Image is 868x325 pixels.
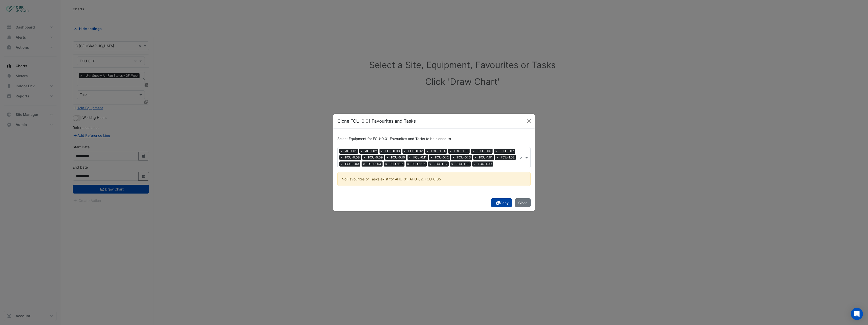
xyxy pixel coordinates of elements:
span: × [362,161,366,167]
span: AHU-01 [344,149,358,154]
span: FCU-1.04 [366,161,383,167]
span: × [450,161,454,167]
span: FCU-1.06 [410,161,427,167]
span: × [379,149,384,154]
span: FCU-1.07 [432,161,449,167]
ngb-alert: No Favourites or Tasks exist for AHU-01, AHU-02, FCU-0.05 [337,172,531,186]
span: × [425,149,430,154]
span: FCU-1.03 [344,161,360,167]
span: × [385,155,390,160]
span: × [495,155,500,160]
h6: Select Equipment for FCU-0.01 Favourites and Tasks to be cloned to [337,137,531,141]
span: × [339,155,344,160]
span: FCU-1.01 [478,155,494,160]
span: × [429,155,434,160]
span: FCU-1.02 [500,155,516,160]
span: × [471,149,475,154]
span: FCU-0.06 [475,149,493,154]
button: Close [525,117,533,125]
h5: Clone FCU-0.01 Favourites and Tasks [337,118,416,124]
span: FCU-0.12 [434,155,450,160]
span: FCU-0.03 [384,149,401,154]
span: × [408,155,412,160]
span: FCU-0.08 [344,155,361,160]
button: Copy [491,198,512,207]
div: Open Intercom Messenger [851,308,863,320]
span: × [473,155,478,160]
span: FCU-1.08 [454,161,471,167]
span: FCU-0.05 [453,149,470,154]
span: × [472,161,477,167]
span: × [359,149,364,154]
span: × [384,161,388,167]
span: FCU-0.09 [367,155,384,160]
span: FCU-1.05 [388,161,404,167]
span: FCU-0.11 [412,155,428,160]
span: × [428,161,432,167]
span: Clear [520,155,524,160]
span: FCU-0.10 [390,155,406,160]
button: Close [515,198,531,207]
span: × [339,161,344,167]
span: × [362,155,367,160]
span: FCU-0.07 [498,149,515,154]
span: × [339,149,344,154]
span: FCU-0.04 [430,149,447,154]
span: AHU-02 [364,149,378,154]
span: × [402,149,407,154]
span: × [494,149,498,154]
span: × [448,149,453,154]
span: FCU-0.13 [456,155,472,160]
span: FCU-0.02 [407,149,424,154]
span: × [406,161,410,167]
span: × [451,155,456,160]
span: FCU-1.09 [477,161,493,167]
